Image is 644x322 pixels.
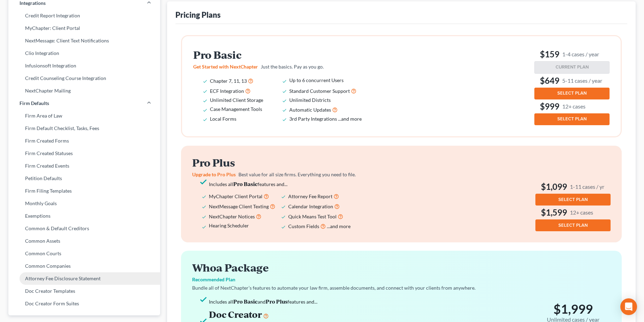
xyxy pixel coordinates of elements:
a: Clio Integration [8,47,160,59]
a: Firm Filing Templates [8,185,160,197]
a: Doc Creator Form Suites [8,297,160,310]
span: ...and more [327,223,351,229]
span: ECF Integration [210,88,244,94]
small: 5-11 cases / year [562,77,602,84]
span: SELECT PLAN [558,197,588,202]
a: Credit Report Integration [8,9,160,22]
a: NextChapter Mailing [8,84,160,97]
strong: Pro Plus [266,298,288,305]
small: 1-4 cases / year [562,50,599,58]
button: SELECT PLAN [534,88,610,99]
span: SELECT PLAN [557,90,587,96]
h3: $159 [534,49,610,60]
a: Monthly Goals [8,197,160,210]
span: Unlimited Client Storage [210,97,263,103]
a: Common Companies [8,260,160,272]
span: Get Started with NextChapter [193,64,258,70]
div: Pricing Plans [175,10,221,20]
a: Firm Created Statuses [8,147,160,160]
a: Common Courts [8,247,160,260]
span: SELECT PLAN [557,116,587,122]
div: Open Intercom Messenger [620,298,637,315]
span: Firm Defaults [19,100,49,107]
small: 1-11 cases / yr [570,183,604,190]
a: Attorney Fee Disclosure Statement [8,272,160,285]
span: Hearing Scheduler [209,223,249,228]
h2: Pro Plus [192,157,370,168]
li: Includes all and features and... [209,297,510,306]
span: Local Forms [210,116,236,122]
span: SELECT PLAN [558,223,588,228]
button: SELECT PLAN [534,113,610,125]
small: 12+ cases [562,103,586,110]
p: Recommended Plan [192,276,611,283]
span: Best value for all size firms. Everything you need to file. [238,171,356,177]
span: MyChapter Client Portal [209,193,262,199]
a: Doc Creator Templates [8,285,160,297]
span: Includes all features and... [209,181,288,187]
span: Unlimited Districts [289,97,331,103]
span: Custom Fields [288,223,319,229]
span: Attorney Fee Report [288,193,332,199]
a: Credit Counseling Course Integration [8,72,160,84]
strong: Pro Basic [233,298,258,305]
span: ...and more [338,116,362,122]
small: 12+ cases [570,209,593,216]
a: Infusionsoft Integration [8,59,160,72]
span: Chapter 7, 11, 13 [210,78,247,84]
h2: Pro Basic [193,49,371,61]
span: Up to 6 concurrent Users [289,77,344,83]
span: NextChapter Notices [209,214,255,219]
button: SELECT PLAN [535,194,611,206]
a: Exemptions [8,210,160,222]
h3: $999 [534,101,610,112]
a: Common & Default Creditors [8,222,160,235]
a: Firm Created Forms [8,135,160,147]
span: Case Management Tools [210,106,262,112]
span: 3rd Party Integrations [289,116,337,122]
span: Upgrade to Pro Plus [192,171,236,177]
h3: $1,099 [535,181,611,192]
a: Firm Defaults [8,97,160,110]
h2: Whoa Package [192,262,611,273]
span: CURRENT PLAN [556,64,589,70]
span: NextMessage Client Texting [209,203,269,209]
h3: $1,599 [535,207,611,218]
span: Just the basics. Pay as you go. [261,64,324,70]
span: Standard Customer Support [289,88,350,94]
h3: Doc Creator [209,309,510,320]
button: SELECT PLAN [535,219,611,231]
a: Firm Created Events [8,160,160,172]
a: NextMessage: Client Text Notifications [8,34,160,47]
span: Automatic Updates [289,107,331,113]
p: Bundle all of NextChapter’s features to automate your law firm, assemble documents, and connect w... [192,284,611,291]
span: Quick Means Test Tool [288,214,337,219]
a: Common Assets [8,235,160,247]
a: Firm Area of Law [8,110,160,122]
a: MyChapter: Client Portal [8,22,160,34]
span: Calendar Integration [288,203,333,209]
strong: Pro Basic [233,180,258,187]
button: CURRENT PLAN [534,61,610,74]
a: Petition Defaults [8,172,160,185]
a: Firm Default Checklist, Tasks, Fees [8,122,160,135]
h3: $649 [534,75,610,86]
